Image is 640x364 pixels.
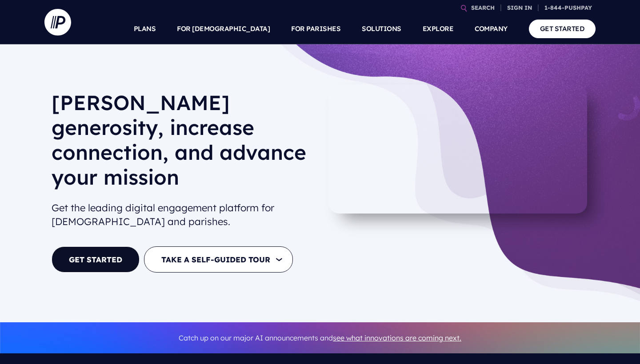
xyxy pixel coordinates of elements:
[144,246,293,273] button: TAKE A SELF-GUIDED TOUR
[52,328,588,348] p: Catch up on our major AI announcements and
[52,246,140,273] a: GET STARTED
[423,13,454,44] a: EXPLORE
[52,198,313,232] h2: Get the leading digital engagement platform for [DEMOGRAPHIC_DATA] and parishes.
[52,90,313,197] h1: [PERSON_NAME] generosity, increase connection, and advance your mission
[134,13,156,44] a: PLANS
[529,20,596,38] a: GET STARTED
[475,13,508,44] a: COMPANY
[291,13,340,44] a: FOR PARISHES
[177,13,270,44] a: FOR [DEMOGRAPHIC_DATA]
[362,13,401,44] a: SOLUTIONS
[333,333,461,342] a: see what innovations are coming next.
